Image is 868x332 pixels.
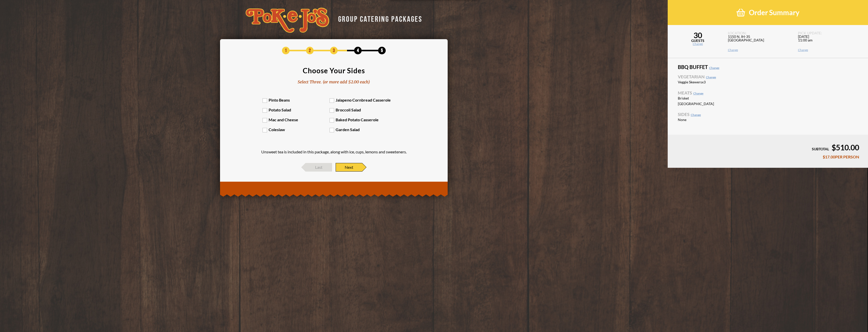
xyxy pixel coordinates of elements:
[668,39,728,42] span: GUESTS
[330,107,397,112] label: Broccoli Salad
[798,31,862,35] span: PICK UP DATE:
[678,112,858,116] span: Sides
[706,75,716,79] a: Change
[354,47,362,54] span: 4
[678,91,858,95] span: Meats
[263,117,330,122] label: Mac and Cheese
[678,97,722,100] span: Brisket
[263,98,330,102] label: Pinto Beans
[693,91,703,95] a: Change
[728,35,792,49] span: 1150 N. IH-35 [GEOGRAPHIC_DATA]
[298,79,370,85] div: Select Three. (or more add $2.00 each)
[812,147,829,151] span: SUBTOTAL
[261,150,407,154] p: Unsweet tea is included in this package, along with ice, cups, lemons and sweeteners.
[678,64,858,69] span: BBQ Buffet
[263,127,330,132] label: Coleslaw
[246,8,329,33] img: logo-34603ddf.svg
[728,49,792,52] a: Change
[378,47,386,54] span: 5
[303,67,365,74] div: Choose Your Sides
[263,107,330,112] label: Potato Salad
[798,35,862,49] span: [DATE] 11:00 am
[728,31,792,35] span: LOCATION:
[678,102,722,106] span: [GEOGRAPHIC_DATA]
[691,113,701,117] a: Change
[306,47,314,54] span: 2
[678,80,722,84] span: Veggie Skewers x3
[736,8,745,17] img: shopping-basket-3cad201a.png
[306,163,332,172] span: Last
[330,117,397,122] label: Baked Potato Casserole
[798,49,862,52] a: Change
[336,163,362,172] span: Next
[749,8,799,17] span: Order Summary
[677,155,859,159] div: $17.00 PER PERSON
[330,47,338,54] span: 3
[709,66,719,70] a: Change
[330,98,397,102] label: Jalapeno Cornbread Casserole
[678,75,858,79] span: Vegetarian
[282,47,290,54] span: 1
[678,118,858,122] li: None
[668,31,728,39] span: 30
[668,42,728,45] a: Change
[677,144,859,151] div: $510.00
[334,13,422,23] div: GROUP CATERING PACKAGES
[330,127,397,132] label: Garden Salad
